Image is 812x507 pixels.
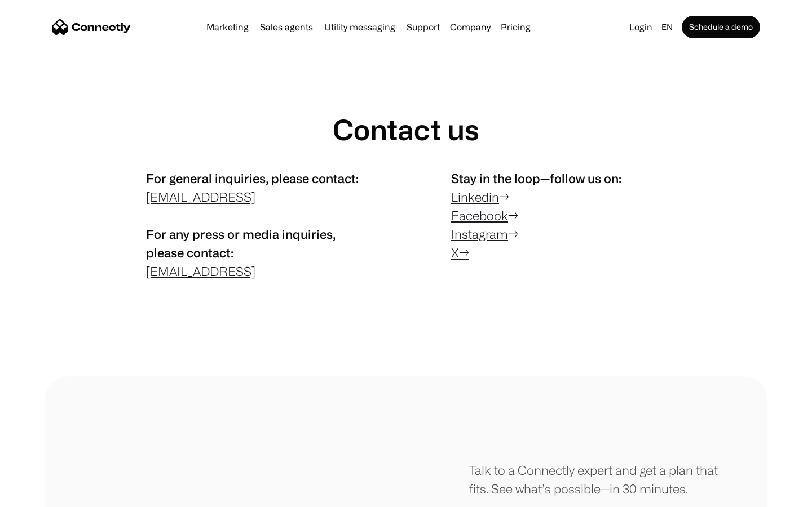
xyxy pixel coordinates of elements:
div: Company [450,19,491,35]
div: Talk to a Connectly expert and get a plan that fits. See what’s possible—in 30 minutes. [469,461,722,498]
a: Marketing [202,23,253,32]
p: → → → [451,169,666,262]
a: home [52,19,131,35]
a: Sales agents [255,23,317,32]
span: Stay in the loop—follow us on: [451,171,621,185]
a: [EMAIL_ADDRESS] [146,264,255,278]
div: Company [447,19,494,35]
div: en [657,19,679,35]
a: Facebook [451,208,508,223]
span: For general inquiries, please contact: [146,171,359,185]
a: → [459,246,469,260]
a: Schedule a demo [682,16,760,38]
ul: Language list [23,487,68,503]
span: For any press or media inquiries, please contact: [146,227,336,260]
a: X [451,246,459,260]
aside: Language selected: English [11,486,68,503]
a: Pricing [496,23,535,32]
a: Instagram [451,227,508,241]
a: Utility messaging [320,23,400,32]
a: Login [625,19,657,35]
a: [EMAIL_ADDRESS] [146,190,255,204]
a: Linkedin [451,190,499,204]
h1: Contact us [333,113,479,146]
div: en [661,19,673,35]
a: Support [402,23,444,32]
